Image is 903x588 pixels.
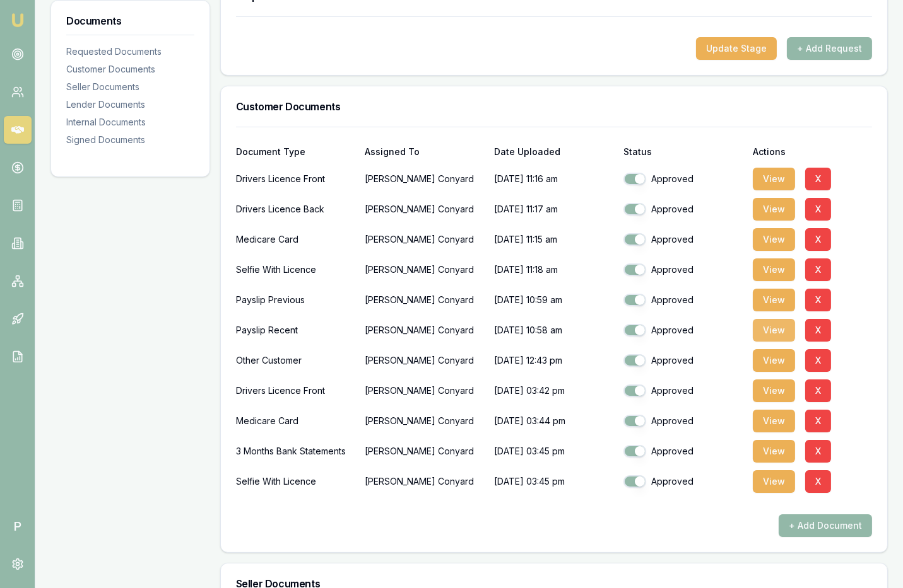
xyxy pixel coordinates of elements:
[494,318,613,343] p: [DATE] 10:58 am
[66,45,194,58] div: Requested Documents
[494,348,613,373] p: [DATE] 12:43 pm
[66,98,194,111] div: Lender Documents
[623,147,743,156] div: Status
[494,287,613,313] p: [DATE] 10:59 am
[494,197,613,222] p: [DATE] 11:17 am
[236,318,355,343] div: Payslip Recent
[494,469,613,494] p: [DATE] 03:45 pm
[365,147,484,156] div: Assigned To
[805,379,831,402] button: X
[753,349,795,372] button: View
[805,470,831,493] button: X
[365,227,484,252] p: [PERSON_NAME] Conyard
[4,512,32,540] span: P
[753,379,795,402] button: View
[753,470,795,493] button: View
[236,408,355,434] div: Medicare Card
[623,415,743,427] div: Approved
[236,166,355,192] div: Drivers Licence Front
[494,147,613,156] div: Date Uploaded
[623,173,743,185] div: Approved
[236,227,355,252] div: Medicare Card
[753,168,795,190] button: View
[365,318,484,343] p: [PERSON_NAME] Conyard
[66,81,194,93] div: Seller Documents
[236,147,355,156] div: Document Type
[779,514,872,537] button: + Add Document
[787,37,872,60] button: + Add Request
[494,378,613,403] p: [DATE] 03:42 pm
[753,289,795,311] button: View
[236,257,355,282] div: Selfie With Licence
[623,445,743,458] div: Approved
[236,287,355,313] div: Payslip Previous
[753,147,872,156] div: Actions
[365,439,484,464] p: [PERSON_NAME] Conyard
[623,324,743,337] div: Approved
[623,263,743,276] div: Approved
[66,63,194,76] div: Customer Documents
[753,198,795,221] button: View
[805,440,831,463] button: X
[753,319,795,342] button: View
[623,475,743,488] div: Approved
[365,348,484,373] p: [PERSON_NAME] Conyard
[236,378,355,403] div: Drivers Licence Front
[805,258,831,281] button: X
[66,134,194,146] div: Signed Documents
[805,319,831,342] button: X
[696,37,777,60] button: Update Stage
[753,228,795,251] button: View
[753,410,795,432] button: View
[236,348,355,373] div: Other Customer
[236,469,355,494] div: Selfie With Licence
[623,203,743,216] div: Approved
[805,289,831,311] button: X
[365,197,484,222] p: [PERSON_NAME] Conyard
[494,408,613,434] p: [DATE] 03:44 pm
[365,408,484,434] p: [PERSON_NAME] Conyard
[236,439,355,464] div: 3 Months Bank Statements
[805,349,831,372] button: X
[805,198,831,221] button: X
[623,384,743,397] div: Approved
[365,469,484,494] p: [PERSON_NAME] Conyard
[365,378,484,403] p: [PERSON_NAME] Conyard
[365,166,484,192] p: [PERSON_NAME] Conyard
[365,287,484,313] p: [PERSON_NAME] Conyard
[66,116,194,129] div: Internal Documents
[805,410,831,432] button: X
[236,197,355,222] div: Drivers Licence Back
[494,166,613,192] p: [DATE] 11:16 am
[494,227,613,252] p: [DATE] 11:15 am
[623,294,743,306] div: Approved
[805,168,831,190] button: X
[494,439,613,464] p: [DATE] 03:45 pm
[494,257,613,282] p: [DATE] 11:18 am
[623,354,743,367] div: Approved
[10,13,25,28] img: emu-icon-u.png
[66,16,194,26] h3: Documents
[623,233,743,246] div: Approved
[805,228,831,251] button: X
[753,440,795,463] button: View
[236,101,872,112] h3: Customer Documents
[365,257,484,282] p: [PERSON_NAME] Conyard
[753,258,795,281] button: View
